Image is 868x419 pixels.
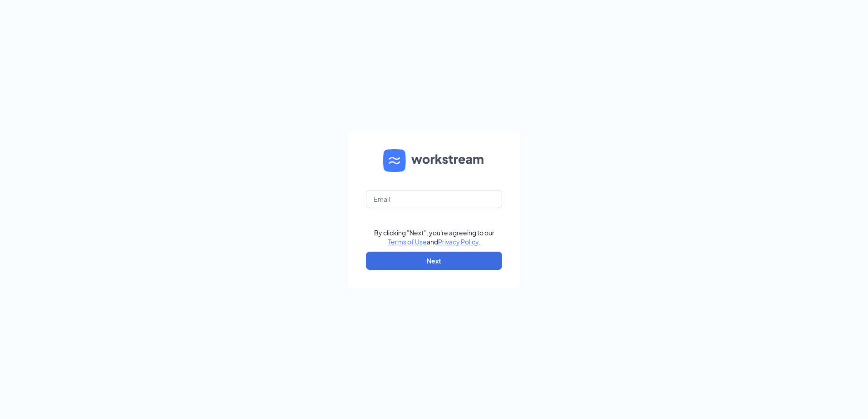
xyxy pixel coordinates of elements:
button: Next [366,252,502,270]
img: WS logo and Workstream text [383,149,485,172]
a: Privacy Policy [438,238,478,246]
input: Email [366,190,502,208]
a: Terms of Use [388,238,427,246]
div: By clicking "Next", you're agreeing to our and . [374,228,494,246]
